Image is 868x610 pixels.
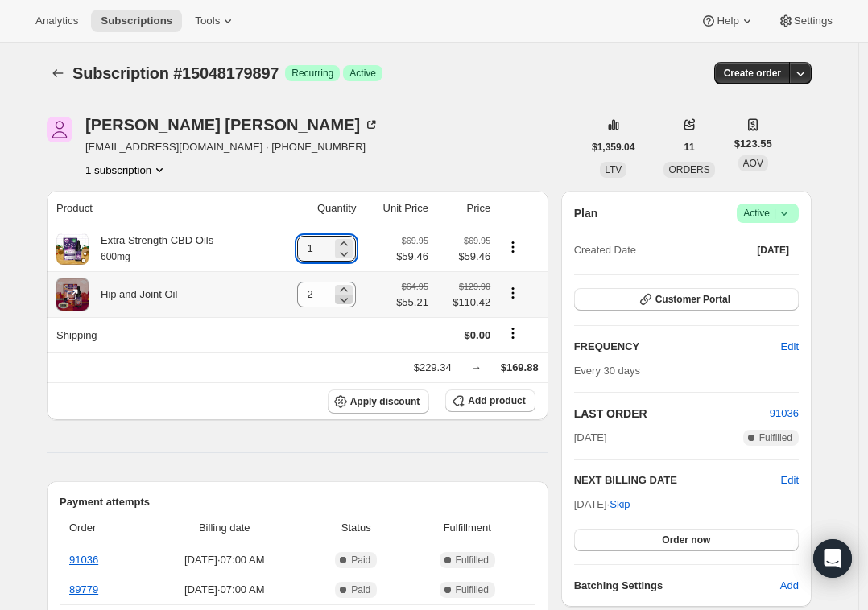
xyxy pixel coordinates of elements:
button: Analytics [26,10,88,32]
button: Skip [600,492,639,517]
span: Every 30 days [574,365,640,377]
span: LTV [605,164,622,175]
button: Help [691,10,764,32]
span: Paid [351,583,370,596]
h2: Plan [574,205,598,221]
small: $69.95 [464,236,490,245]
button: Edit [771,334,808,360]
h2: NEXT BILLING DATE [574,472,781,488]
span: Skip [610,497,630,513]
img: product img [56,278,89,311]
div: Open Intercom Messenger [813,539,852,578]
button: 11 [674,136,704,159]
small: 600mg [101,251,130,262]
span: [DATE] · 07:00 AM [146,582,304,598]
span: | [774,207,776,220]
button: Apply discount [328,389,430,414]
a: 91036 [69,554,98,566]
h2: FREQUENCY [574,339,781,355]
small: $64.95 [402,282,428,291]
span: [EMAIL_ADDRESS][DOMAIN_NAME] · [PHONE_NUMBER] [85,139,379,155]
span: $55.21 [396,295,428,311]
button: $1,359.04 [582,136,644,159]
span: Billing date [146,520,304,536]
button: Product actions [500,284,526,302]
span: Customer Portal [655,293,730,306]
div: $229.34 [414,360,452,376]
button: Shipping actions [500,324,526,342]
button: Subscriptions [91,10,182,32]
span: [DATE] [574,430,607,446]
span: [DATE] [757,244,789,257]
span: $169.88 [501,361,539,373]
span: Created Date [574,242,636,258]
button: Product actions [85,162,167,178]
span: $59.46 [438,249,490,265]
th: Shipping [47,317,271,352]
span: Fulfilled [456,554,489,567]
th: Order [60,510,141,546]
button: Add [771,573,808,599]
span: Create order [724,67,781,80]
span: $59.46 [396,249,428,265]
button: Create order [714,62,791,84]
button: Add product [445,389,535,412]
h2: Payment attempts [60,494,535,510]
span: Subscriptions [101,14,172,27]
span: 11 [684,141,694,154]
span: Kristi Foster [47,117,72,142]
span: Status [313,520,399,536]
span: $110.42 [438,295,490,311]
span: Active [743,205,792,221]
button: 91036 [770,406,799,422]
button: Product actions [500,238,526,256]
span: Active [349,67,376,80]
span: Add product [468,394,525,407]
span: ORDERS [668,164,709,175]
button: Settings [768,10,842,32]
small: $69.95 [402,236,428,245]
th: Quantity [271,191,361,226]
span: Analytics [35,14,78,27]
th: Price [433,191,495,226]
div: Hip and Joint Oil [89,286,177,303]
button: [DATE] [747,239,799,262]
h2: LAST ORDER [574,406,770,422]
button: Order now [574,529,799,551]
span: $1,359.04 [592,141,634,154]
span: Tools [195,14,220,27]
button: Customer Portal [574,288,799,311]
span: Edit [781,339,799,355]
button: Tools [185,10,246,32]
span: Fulfilled [456,583,489,596]
span: $0.00 [465,329,491,341]
th: Unit Price [361,191,433,226]
a: 89779 [69,583,98,596]
span: AOV [743,158,763,169]
span: Settings [794,14,833,27]
span: Fulfillment [409,520,526,536]
div: → [471,360,482,376]
span: [DATE] · [574,498,630,510]
span: Help [717,14,738,27]
th: Product [47,191,271,226]
span: Order now [662,534,710,546]
span: Subscription #15048179897 [72,64,279,82]
span: Recurring [291,67,333,80]
span: [DATE] · 07:00 AM [146,552,304,568]
span: Paid [351,554,370,567]
img: product img [56,233,89,265]
div: [PERSON_NAME] [PERSON_NAME] [85,117,379,133]
button: Edit [781,472,799,488]
span: $123.55 [734,136,772,152]
button: Subscriptions [47,62,69,84]
span: Fulfilled [759,431,792,444]
h6: Batching Settings [574,578,780,594]
a: 91036 [770,407,799,419]
span: Add [780,578,799,594]
div: Extra Strength CBD Oils [89,233,213,265]
small: $129.90 [459,282,490,291]
span: Apply discount [350,395,420,408]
